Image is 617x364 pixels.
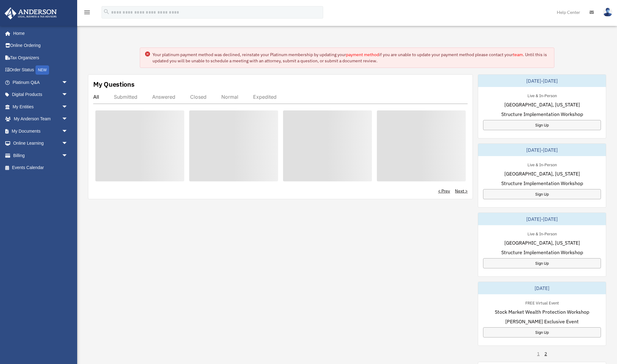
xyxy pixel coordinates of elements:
div: Live & In-Person [523,161,562,168]
span: arrow_drop_down [62,113,74,126]
div: FREE Virtual Event [520,299,564,306]
div: [DATE] [478,282,606,294]
a: Digital Productsarrow_drop_down [4,89,77,101]
div: Answered [152,94,175,100]
a: Events Calendar [4,162,77,174]
div: [DATE]-[DATE] [478,75,606,87]
a: payment method [346,52,379,57]
div: Submitted [114,94,137,100]
div: All [93,94,99,100]
a: Order StatusNEW [4,64,77,77]
span: Structure Implementation Workshop [501,110,583,118]
span: arrow_drop_down [62,125,74,138]
a: Home [4,27,74,39]
span: [PERSON_NAME] Exclusive Event [505,318,579,325]
div: Closed [190,94,206,100]
span: [GEOGRAPHIC_DATA], [US_STATE] [504,101,580,108]
a: My Entitiesarrow_drop_down [4,101,77,113]
div: Expedited [253,94,277,100]
a: Sign Up [483,120,601,130]
a: Online Ordering [4,39,77,52]
span: Structure Implementation Workshop [501,180,583,187]
div: Normal [221,94,238,100]
div: Live & In-Person [523,230,562,237]
span: arrow_drop_down [62,89,74,101]
div: Your platinum payment method was declined, reinstate your Platinum membership by updating your if... [152,52,549,64]
a: < Prev [438,188,450,194]
a: My Documentsarrow_drop_down [4,125,77,137]
div: Live & In-Person [523,92,562,98]
a: Billingarrow_drop_down [4,149,77,162]
a: menu [83,11,91,16]
a: Sign Up [483,258,601,268]
a: 2 [544,351,547,357]
div: My Questions [93,80,135,89]
i: menu [83,9,91,16]
img: Anderson Advisors Platinum Portal [3,7,59,19]
a: Sign Up [483,189,601,199]
a: Next > [455,188,468,194]
i: search [103,8,110,15]
a: team [513,52,523,57]
a: Online Learningarrow_drop_down [4,137,77,150]
span: arrow_drop_down [62,149,74,162]
a: Tax Organizers [4,52,77,64]
span: [GEOGRAPHIC_DATA], [US_STATE] [504,239,580,246]
div: [DATE]-[DATE] [478,213,606,225]
a: Sign Up [483,327,601,337]
a: Platinum Q&Aarrow_drop_down [4,76,77,89]
span: arrow_drop_down [62,76,74,89]
span: Structure Implementation Workshop [501,249,583,256]
span: arrow_drop_down [62,101,74,113]
span: [GEOGRAPHIC_DATA], [US_STATE] [504,170,580,177]
img: User Pic [603,8,612,17]
div: [DATE]-[DATE] [478,144,606,156]
a: My Anderson Teamarrow_drop_down [4,113,77,125]
div: NEW [35,65,49,75]
span: arrow_drop_down [62,137,74,150]
span: Stock Market Wealth Protection Workshop [495,308,589,316]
